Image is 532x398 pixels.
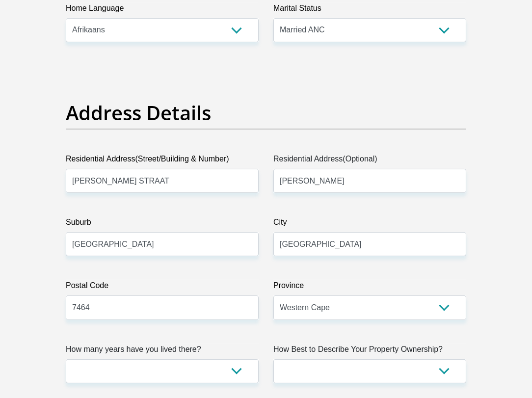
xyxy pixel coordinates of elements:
[273,216,466,232] label: City
[273,153,466,169] label: Residential Address(Optional)
[273,232,466,256] input: City
[273,280,466,295] label: Province
[66,359,259,383] select: Please select a value
[273,2,466,18] label: Marital Status
[273,344,466,359] label: How Best to Describe Your Property Ownership?
[66,295,259,319] input: Postal Code
[66,280,259,295] label: Postal Code
[273,295,466,319] select: Please Select a Province
[273,359,466,383] select: Please select a value
[66,169,259,193] input: Valid residential address
[66,344,259,359] label: How many years have you lived there?
[66,216,259,232] label: Suburb
[66,232,259,256] input: Suburb
[66,2,259,18] label: Home Language
[273,169,466,193] input: Address line 2 (Optional)
[66,153,259,169] label: Residential Address(Street/Building & Number)
[66,101,466,125] h2: Address Details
